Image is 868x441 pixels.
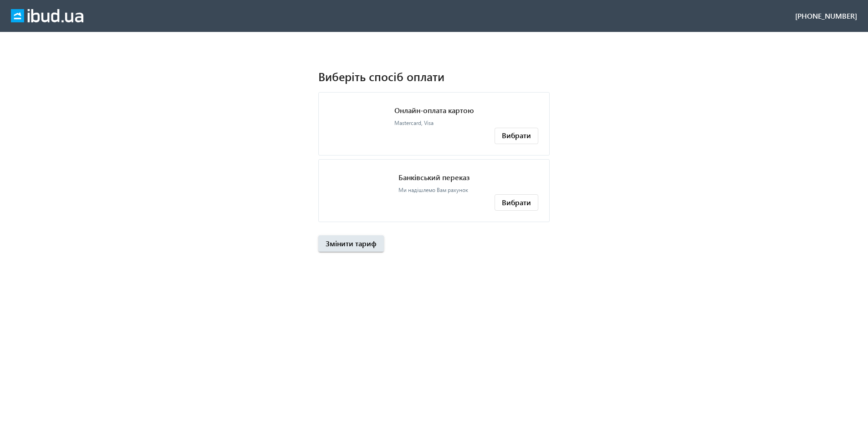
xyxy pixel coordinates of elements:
div: [PHONE_NUMBER] [795,11,857,21]
img: ibud_full_logo_white.svg [11,9,83,23]
span: Ми надішлемо Вам рахунок [398,187,468,193]
p: Банківський переказ [398,172,470,182]
p: Онлайн-оплата картою [394,105,474,115]
button: Вибрати [495,194,538,211]
h1: Виберіть спосіб оплати [318,68,550,84]
button: Вибрати [495,128,538,144]
button: Змінити тариф [318,235,384,252]
span: Mastercard, Visa [394,119,434,126]
span: Змінити тариф [326,239,377,249]
span: Вибрати [502,130,531,140]
span: Вибрати [502,197,531,208]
